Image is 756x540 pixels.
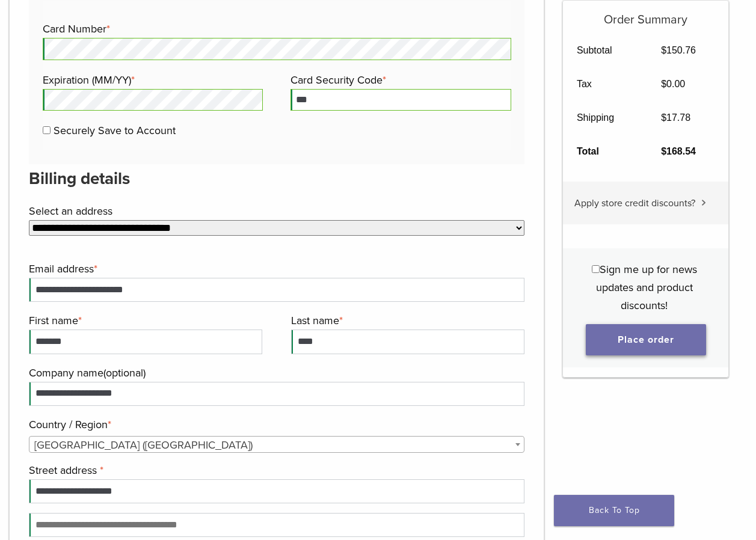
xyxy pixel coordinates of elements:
label: Securely Save to Account [54,124,176,137]
th: Tax [563,67,647,101]
a: Back To Top [554,495,674,526]
span: Country / Region [29,436,524,453]
label: Street address [29,461,521,479]
bdi: 17.78 [661,112,690,123]
input: Sign me up for news updates and product discounts! [592,265,600,273]
span: United States (US) [29,437,524,453]
th: Subtotal [563,34,647,67]
h5: Order Summary [563,1,728,27]
label: Last name [291,311,521,330]
th: Total [563,135,647,168]
th: Shipping [563,101,647,135]
span: $ [661,146,666,156]
span: $ [661,79,666,89]
span: Sign me up for news updates and product discounts! [596,263,697,312]
label: Card Security Code [290,71,508,89]
bdi: 168.54 [661,146,696,156]
bdi: 150.76 [661,45,696,55]
span: (optional) [103,366,146,379]
label: Company name [29,364,521,382]
label: Select an address [29,202,521,220]
fieldset: Payment Info [43,1,511,150]
img: caret.svg [701,200,706,206]
span: $ [661,45,666,55]
label: Card Number [43,20,508,38]
button: Place order [586,324,706,355]
label: Expiration (MM/YY) [43,71,260,89]
span: Apply store credit discounts? [574,197,695,209]
h3: Billing details [29,164,524,193]
label: Country / Region [29,416,521,434]
label: Email address [29,260,521,278]
bdi: 0.00 [661,79,685,89]
span: $ [661,112,666,123]
label: First name [29,311,259,330]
